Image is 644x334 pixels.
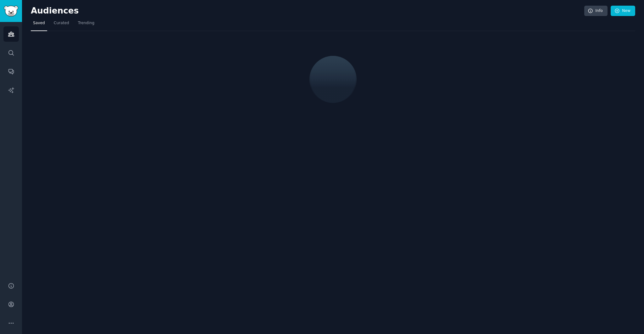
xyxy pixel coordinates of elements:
span: Trending [78,20,94,26]
img: GummySearch logo [4,6,18,17]
a: New [611,6,635,16]
h2: Audiences [31,6,584,16]
a: Info [584,6,608,16]
span: Saved [33,20,45,26]
span: Curated [54,20,69,26]
a: Saved [31,18,47,31]
a: Trending [76,18,97,31]
a: Curated [52,18,71,31]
